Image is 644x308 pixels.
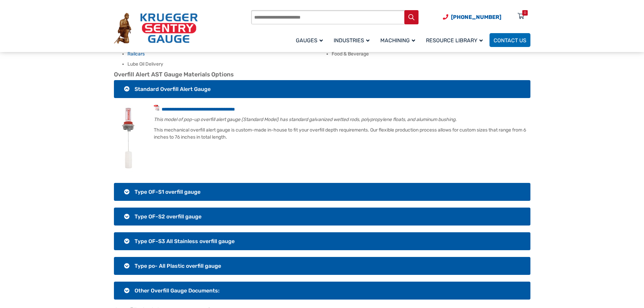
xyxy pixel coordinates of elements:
span: Industries [334,37,369,44]
span: Other Overfill Gauge Documents: [135,287,219,294]
img: Standard Overfill Alert Gauge [114,105,146,172]
span: Gauges [296,37,323,44]
div: 0 [524,10,526,16]
span: Contact Us [494,37,526,44]
em: This model of pop-up overfill alert gauge (Standard Model) has standard galvanized wetted rods, p... [154,117,457,122]
a: Resource Library [422,32,490,48]
img: Krueger Sentry Gauge [114,13,198,44]
span: Resource Library [426,37,483,44]
span: Type OF-S3 All Stainless overfill gauge [135,238,235,244]
span: Type po- All Plastic overfill gauge [135,263,221,269]
a: Contact Us [490,33,530,47]
span: Type OF-S1 overfill gauge [135,189,200,195]
a: Machining [376,32,422,48]
a: Industries [330,32,376,48]
span: Type OF-S2 overfill gauge [135,213,201,220]
p: This mechanical overfill alert gauge is custom-made in-house to fit your overfill depth requireme... [114,126,530,141]
span: [PHONE_NUMBER] [451,14,501,20]
a: Gauges [292,32,330,48]
a: Phone Number (920) 434-8860 [443,13,501,21]
h2: Overfill Alert AST Gauge Materials Options [114,71,530,78]
span: Machining [380,37,415,44]
a: Railcars [127,51,145,57]
li: Food & Beverage [332,51,530,57]
span: Standard Overfill Alert Gauge [135,86,211,92]
li: Lube Oil Delivery [127,61,326,68]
